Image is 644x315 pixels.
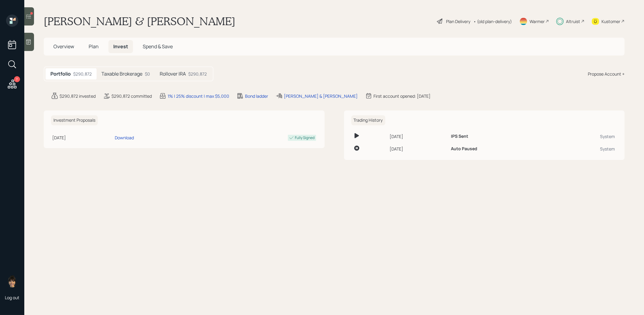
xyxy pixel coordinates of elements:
span: Plan [89,43,99,50]
div: $0 [145,71,150,77]
h5: Taxable Brokerage [101,71,142,77]
span: Spend & Save [143,43,173,50]
div: Altruist [566,18,580,25]
div: Bond ladder [245,93,268,99]
div: First account opened: [DATE] [373,93,431,99]
div: $290,872 [73,71,92,77]
h6: Investment Proposals [51,115,98,125]
h5: Portfolio [50,71,71,77]
div: $290,872 [188,71,207,77]
div: [DATE] [390,146,446,152]
div: • (old plan-delivery) [473,18,512,25]
h6: Auto Paused [451,146,477,151]
div: $290,872 invested [60,93,96,99]
div: Kustomer [601,18,620,25]
div: Fully Signed [295,135,315,141]
span: Overview [53,43,74,50]
div: [PERSON_NAME] & [PERSON_NAME] [284,93,358,99]
div: $290,872 committed [111,93,152,99]
h1: [PERSON_NAME] & [PERSON_NAME] [44,15,235,28]
div: System [554,133,615,140]
div: 7 [14,76,20,82]
h5: Rollover IRA [160,71,186,77]
div: Propose Account + [588,71,625,77]
div: Warmer [530,18,545,25]
span: Invest [113,43,128,50]
img: treva-nostdahl-headshot.png [6,275,18,287]
div: 1% | 25% discount | max $5,000 [168,93,229,99]
div: [DATE] [52,134,112,141]
div: Plan Delivery [446,18,470,25]
div: Download [115,134,134,141]
div: System [554,146,615,152]
h6: IPS Sent [451,134,468,139]
h6: Trading History [351,115,385,125]
div: Log out [5,295,19,300]
div: [DATE] [390,133,446,140]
